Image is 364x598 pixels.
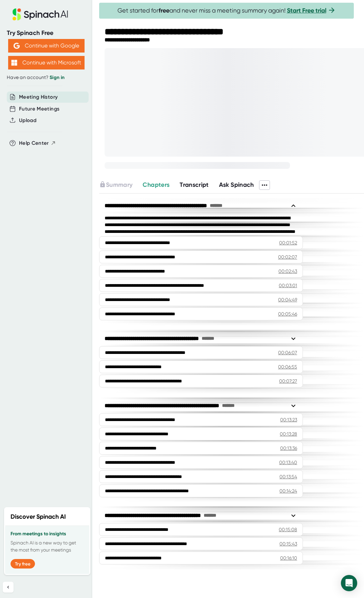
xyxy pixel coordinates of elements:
[7,29,86,37] div: Try Spinach Free
[280,555,297,561] div: 00:16:10
[99,180,143,190] div: Upgrade to access
[11,512,66,521] h2: Discover Spinach AI
[279,459,297,466] div: 00:13:40
[279,282,297,289] div: 00:03:01
[278,349,297,356] div: 00:06:07
[219,181,254,188] span: Ask Spinach
[180,180,209,190] button: Transcript
[143,180,169,190] button: Chapters
[279,526,297,533] div: 00:15:08
[7,75,86,81] div: Have an account?
[180,181,209,188] span: Transcript
[280,416,297,423] div: 00:13:23
[279,378,297,384] div: 00:07:27
[19,105,59,113] button: Future Meetings
[279,487,297,494] div: 00:14:24
[8,56,85,69] button: Continue with Microsoft
[279,540,297,547] div: 00:15:43
[11,539,84,554] p: Spinach AI is a new way to get the most from your meetings
[106,181,132,188] span: Summary
[19,117,36,124] button: Upload
[19,93,58,101] button: Meeting History
[50,75,65,80] a: Sign in
[279,239,297,246] div: 00:01:52
[99,180,132,190] button: Summary
[278,311,297,317] div: 00:05:46
[19,139,49,147] span: Help Center
[341,575,357,591] div: Open Intercom Messenger
[278,254,297,260] div: 00:02:07
[280,445,297,452] div: 00:13:36
[280,431,297,437] div: 00:13:28
[19,139,56,147] button: Help Center
[8,39,85,53] button: Continue with Google
[143,181,169,188] span: Chapters
[279,473,297,480] div: 00:13:54
[278,268,297,275] div: 00:02:43
[287,7,326,14] a: Start Free trial
[278,363,297,370] div: 00:06:55
[3,582,14,593] button: Collapse sidebar
[11,531,84,537] h3: From meetings to insights
[159,7,169,14] b: free
[219,180,254,190] button: Ask Spinach
[14,43,20,49] img: Aehbyd4JwY73AAAAAElFTkSuQmCC
[278,296,297,303] div: 00:04:49
[11,559,35,569] button: Try free
[117,7,336,15] span: Get started for and never miss a meeting summary again!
